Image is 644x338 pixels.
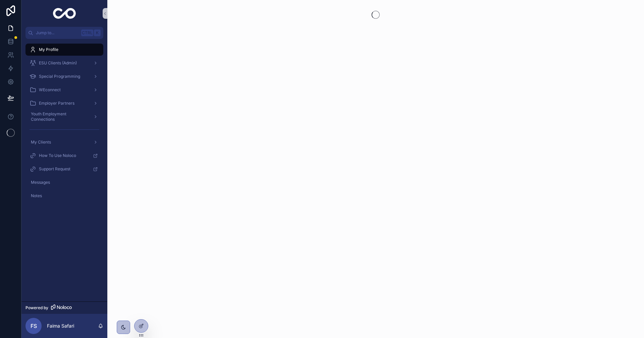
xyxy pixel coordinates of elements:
span: My Profile [39,47,58,52]
a: Powered by [21,301,107,314]
span: How To Use Noloco [39,153,76,158]
a: WEconnect [25,84,103,96]
span: My Clients [31,139,51,145]
span: K [95,30,100,36]
span: Messages [31,180,50,185]
span: Ctrl [81,30,93,36]
a: Employer Partners [25,97,103,109]
a: My Profile [25,44,103,56]
a: ESU Clients (Admin) [25,57,103,69]
div: scrollable content [21,39,107,211]
a: Special Programming [25,70,103,82]
span: Notes [31,193,42,199]
span: Employer Partners [39,101,74,106]
a: Youth Employment Connections [25,111,103,123]
span: Support Request [39,166,70,172]
span: WEconnect [39,87,61,93]
a: My Clients [25,136,103,148]
p: Faima Safari [47,323,74,329]
span: Jump to... [36,30,78,36]
button: Jump to...CtrlK [25,27,103,39]
span: FS [31,322,37,330]
span: Powered by [25,305,48,311]
span: Youth Employment Connections [31,111,88,122]
a: How To Use Noloco [25,150,103,162]
a: Notes [25,190,103,202]
span: Special Programming [39,74,80,79]
a: Support Request [25,163,103,175]
a: Messages [25,176,103,188]
span: ESU Clients (Admin) [39,60,77,66]
img: App logo [53,8,76,19]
